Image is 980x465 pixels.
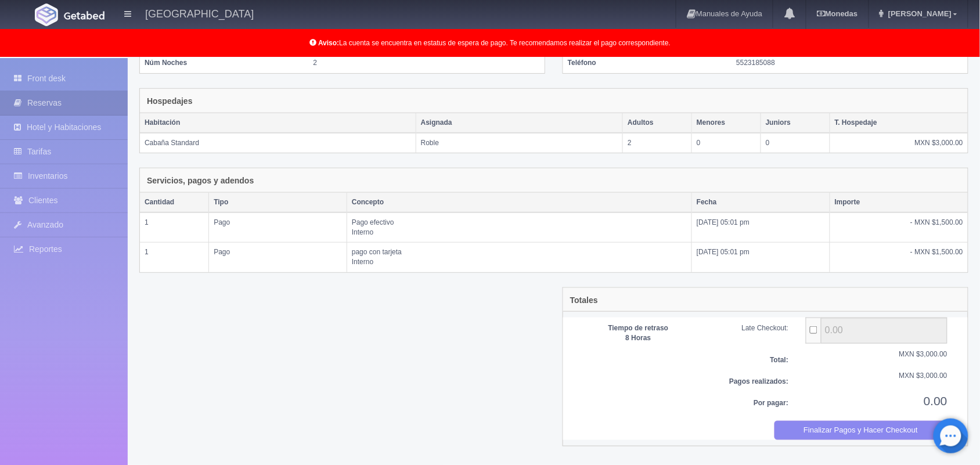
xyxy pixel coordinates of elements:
th: Asignada [416,113,623,133]
h4: Servicios, pagos y adendos [147,176,254,185]
td: Roble [416,133,623,153]
div: MXN $3,000.00 [797,371,956,381]
td: pago con tarjeta Interno [347,243,691,272]
div: 0.00 [797,392,956,409]
img: Getabed [35,3,58,26]
td: 1 [140,243,209,272]
b: Monedas [817,9,858,18]
td: Pago efectivo Interno [347,212,691,243]
th: Tipo [209,193,347,212]
td: 0 [761,133,830,153]
td: MXN $3,000.00 [830,133,968,153]
b: Aviso: [318,39,339,47]
img: Getabed [64,11,105,20]
th: Fecha [692,193,830,212]
h4: Totales [570,296,598,305]
b: Por pagar: [754,399,788,407]
th: T. Hospedaje [830,113,968,133]
th: Cantidad [140,193,209,212]
button: Finalizar Pagos y Hacer Checkout [774,421,948,440]
th: Núm Noches [140,53,308,73]
td: [DATE] 05:01 pm [692,212,830,243]
td: [DATE] 05:01 pm [692,243,830,272]
span: [PERSON_NAME] [885,9,952,18]
td: - MXN $1,500.00 [830,243,968,272]
td: 5523185088 [732,53,968,73]
b: Total: [770,356,788,364]
td: - MXN $1,500.00 [830,212,968,243]
td: 2 [308,53,545,73]
input: ... [810,326,817,334]
td: Cabaña Standard [140,133,416,153]
th: Menores [692,113,761,133]
th: Importe [830,193,968,212]
td: 0 [692,133,761,153]
b: Tiempo de retraso 8 Horas [608,324,669,342]
div: Late Checkout: [702,323,797,333]
h4: Hospedajes [147,97,193,106]
b: Pagos realizados: [729,377,788,385]
td: 1 [140,212,209,243]
th: Habitación [140,113,416,133]
th: Adultos [623,113,692,133]
td: 2 [623,133,692,153]
td: Pago [209,212,347,243]
div: MXN $3,000.00 [797,349,956,359]
th: Concepto [347,193,691,212]
th: Juniors [761,113,830,133]
td: Pago [209,243,347,272]
h4: [GEOGRAPHIC_DATA] [145,6,254,20]
th: Teléfono [563,53,732,73]
input: ... [821,318,947,344]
